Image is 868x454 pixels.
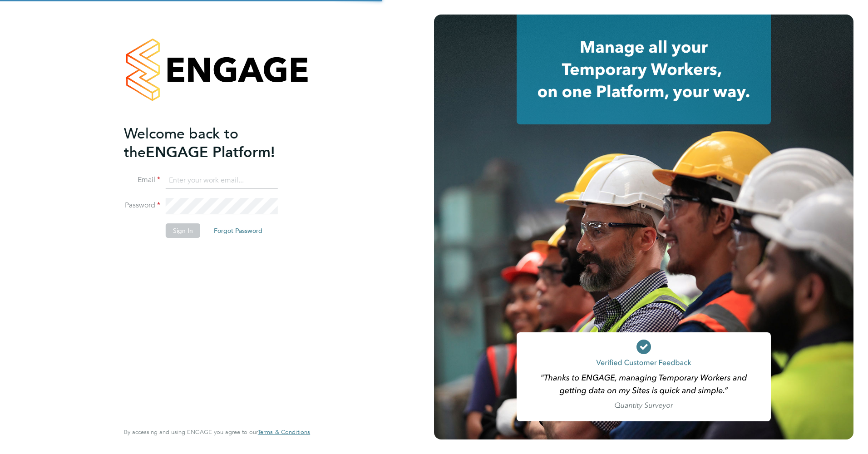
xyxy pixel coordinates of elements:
[124,125,238,161] span: Welcome back to the
[258,429,310,436] a: Terms & Conditions
[124,428,310,436] span: By accessing and using ENGAGE you agree to our
[124,201,160,210] label: Password
[166,173,278,189] input: Enter your work email...
[166,223,200,238] button: Sign In
[207,223,270,238] button: Forgot Password
[124,175,160,185] label: Email
[258,428,310,436] span: Terms & Conditions
[124,124,301,162] h2: ENGAGE Platform!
